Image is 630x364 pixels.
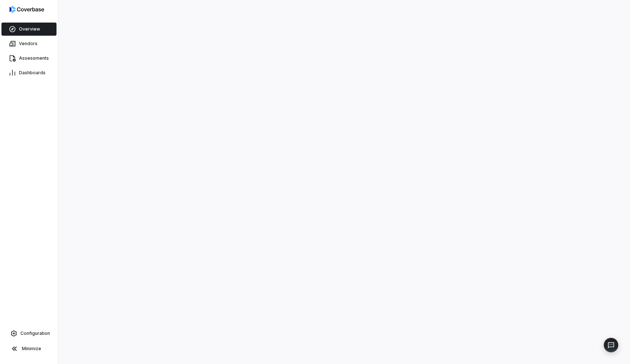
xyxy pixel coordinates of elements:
[19,26,40,32] span: Overview
[3,341,55,356] button: Minimize
[9,6,44,13] img: logo-D7KZi-bG.svg
[22,346,41,352] span: Minimize
[19,41,38,47] span: Vendors
[19,55,49,61] span: Assessments
[1,52,57,65] a: Assessments
[1,23,57,36] a: Overview
[1,37,57,50] a: Vendors
[1,66,57,79] a: Dashboards
[19,70,46,76] span: Dashboards
[3,327,55,340] a: Configuration
[20,331,50,336] span: Configuration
